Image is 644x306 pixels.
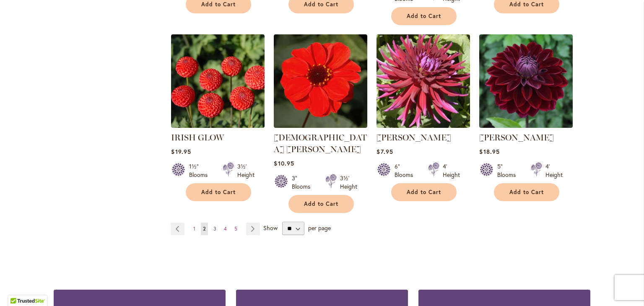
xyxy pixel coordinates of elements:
[201,189,236,196] span: Add to Cart
[189,162,213,179] div: 1½" Blooms
[232,223,239,235] a: 5
[193,226,195,232] span: 1
[377,132,451,143] a: [PERSON_NAME]
[224,226,227,232] span: 4
[391,183,457,201] button: Add to Cart
[171,132,224,143] a: IRISH GLOW
[494,183,559,201] button: Add to Cart
[509,189,544,196] span: Add to Cart
[340,174,357,191] div: 3½' Height
[407,13,441,20] span: Add to Cart
[237,162,254,179] div: 3½' Height
[171,148,191,156] span: $19.95
[171,122,265,130] a: IRISH GLOW
[288,195,354,213] button: Add to Cart
[222,223,229,235] a: 4
[304,1,338,8] span: Add to Cart
[171,34,265,128] img: IRISH GLOW
[509,1,544,8] span: Add to Cart
[201,1,236,8] span: Add to Cart
[191,223,197,235] a: 1
[292,174,315,191] div: 3" Blooms
[274,159,294,167] span: $10.95
[304,200,338,207] span: Add to Cart
[479,122,573,130] a: KAISHA LEA
[186,183,251,201] button: Add to Cart
[211,223,218,235] a: 3
[443,162,460,179] div: 4' Height
[391,7,457,25] button: Add to Cart
[6,276,30,300] iframe: Launch Accessibility Center
[274,132,367,154] a: [DEMOGRAPHIC_DATA] [PERSON_NAME]
[274,122,367,130] a: JAPANESE BISHOP
[497,162,521,179] div: 5" Blooms
[377,34,470,128] img: JUANITA
[479,148,499,156] span: $18.95
[203,226,206,232] span: 2
[213,226,216,232] span: 3
[407,189,441,196] span: Add to Cart
[479,34,573,128] img: KAISHA LEA
[545,162,563,179] div: 4' Height
[377,122,470,130] a: JUANITA
[308,224,331,232] span: per page
[377,148,393,156] span: $7.95
[274,34,367,128] img: JAPANESE BISHOP
[234,226,237,232] span: 5
[395,162,418,179] div: 6" Blooms
[263,224,278,232] span: Show
[479,132,554,143] a: [PERSON_NAME]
